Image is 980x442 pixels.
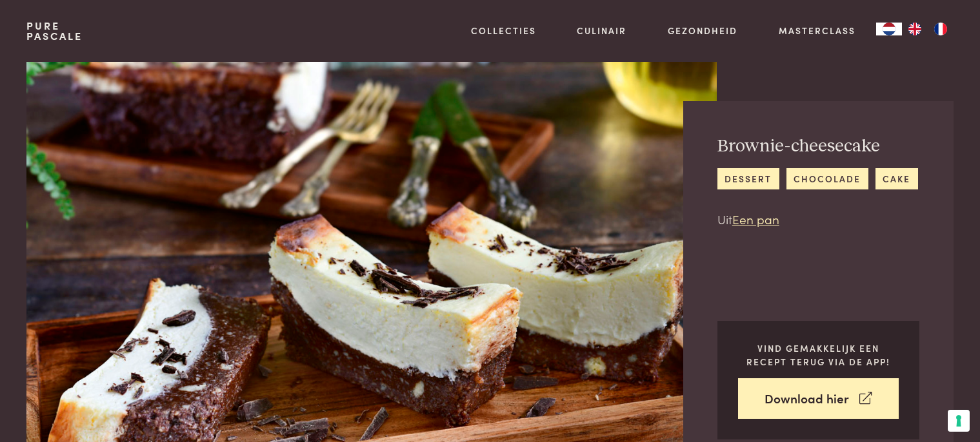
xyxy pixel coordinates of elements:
a: Collecties [471,24,536,37]
a: Gezondheid [668,24,737,37]
p: Vind gemakkelijk een recept terug via de app! [738,341,899,368]
a: NL [876,23,902,35]
p: Uit [717,210,918,229]
a: chocolade [786,168,868,189]
a: dessert [717,168,779,189]
button: Uw voorkeuren voor toestemming voor trackingtechnologieën [948,410,970,432]
div: Language [876,23,902,35]
a: cake [875,168,918,189]
a: Masterclass [779,24,855,37]
ul: Language list [902,23,954,35]
a: Download hier [738,378,899,419]
a: Een pan [732,210,779,227]
a: Culinair [577,24,626,37]
a: PurePascale [26,21,83,41]
a: EN [902,23,928,35]
h2: Brownie-cheesecake [717,135,918,158]
aside: Language selected: Nederlands [876,23,954,35]
a: FR [928,23,954,35]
